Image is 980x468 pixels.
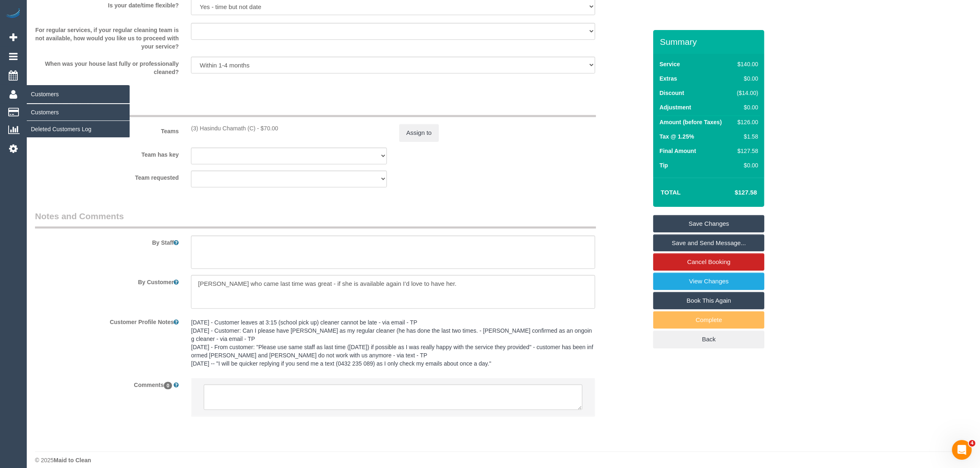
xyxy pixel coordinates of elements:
[659,60,680,68] label: Service
[734,60,759,68] div: $140.00
[29,148,185,159] label: Team has key
[399,124,439,141] button: Assign to
[710,189,757,196] h4: $127.58
[653,215,764,232] a: Save Changes
[734,147,759,155] div: $127.58
[734,103,759,111] div: $0.00
[653,273,764,290] a: View Changes
[661,189,681,196] strong: Total
[659,103,691,111] label: Adjustment
[653,292,764,309] a: Book This Again
[653,234,764,252] a: Save and Send Message...
[35,99,596,117] legend: Assign Teams
[29,57,185,76] label: When was your house last fully or professionally cleaned?
[191,124,387,132] div: 2 hours x $35.00/hour
[952,440,972,460] iframe: Intercom live chat
[5,8,21,20] img: Automaid Logo
[653,253,764,271] a: Cancel Booking
[659,161,668,169] label: Tip
[659,118,722,126] label: Amount (before Taxes)
[659,132,694,141] label: Tax @ 1.25%
[659,74,677,83] label: Extras
[734,161,759,169] div: $0.00
[27,85,130,104] span: Customers
[659,89,684,97] label: Discount
[659,147,696,155] label: Final Amount
[27,121,130,137] a: Deleted Customers Log
[734,89,759,97] div: ($14.00)
[164,382,172,389] span: 0
[35,210,596,229] legend: Notes and Comments
[54,457,91,463] strong: Maid to Clean
[653,331,764,348] a: Back
[734,74,759,83] div: $0.00
[191,318,595,368] pre: [DATE] - Customer leaves at 3:15 (school pick up) cleaner cannot be late - via email - TP [DATE] ...
[734,118,759,126] div: $126.00
[27,104,130,120] a: Customers
[29,378,185,389] label: Comments
[29,171,185,182] label: Team requested
[29,315,185,326] label: Customer Profile Notes
[35,456,972,464] div: © 2025
[29,275,185,286] label: By Customer
[969,440,975,447] span: 4
[660,37,760,46] h3: Summary
[27,104,130,138] ul: Customers
[29,236,185,247] label: By Staff
[29,23,185,51] label: For regular services, if your regular cleaning team is not available, how would you like us to pr...
[734,132,759,141] div: $1.58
